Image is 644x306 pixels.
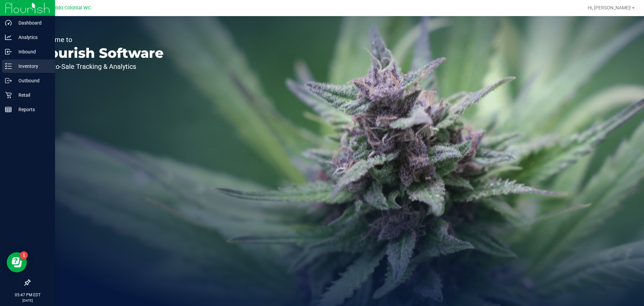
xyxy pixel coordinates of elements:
[36,63,164,70] p: Seed-to-Sale Tracking & Analytics
[5,106,12,113] inline-svg: Reports
[12,77,52,85] p: Outbound
[20,251,28,259] iframe: Resource center unread badge
[12,48,52,56] p: Inbound
[36,36,164,43] p: Welcome to
[12,33,52,41] p: Analytics
[12,62,52,70] p: Inventory
[36,46,164,60] p: Flourish Software
[5,92,12,98] inline-svg: Retail
[5,34,12,41] inline-svg: Analytics
[46,5,91,11] span: Orlando Colonial WC
[3,298,52,303] p: [DATE]
[5,63,12,70] inline-svg: Inventory
[5,48,12,55] inline-svg: Inbound
[7,252,27,272] iframe: Resource center
[588,5,631,10] span: Hi, [PERSON_NAME]!
[12,105,52,114] p: Reports
[5,19,12,26] inline-svg: Dashboard
[5,77,12,84] inline-svg: Outbound
[12,19,52,27] p: Dashboard
[12,91,52,99] p: Retail
[3,292,52,298] p: 05:47 PM EDT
